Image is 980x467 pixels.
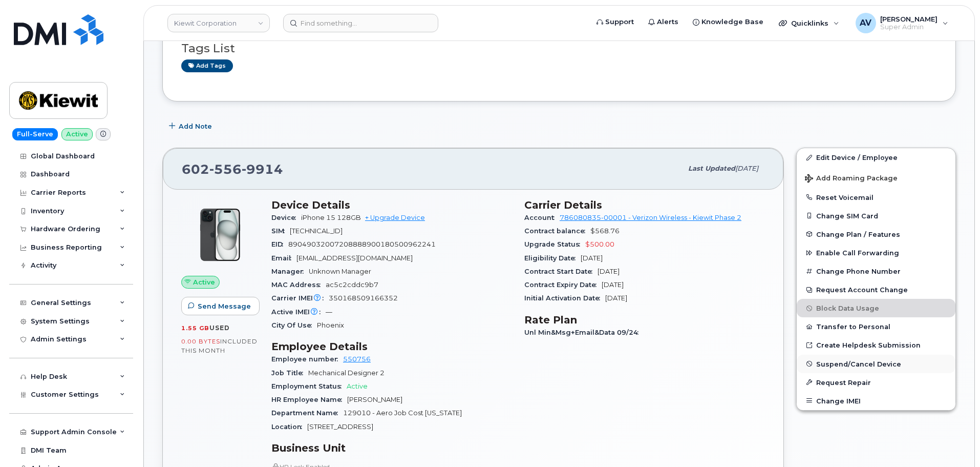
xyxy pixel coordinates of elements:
span: Location [271,423,307,431]
h3: Carrier Details [524,199,765,211]
span: Support [605,17,634,27]
a: Add tags [181,59,233,72]
span: Upgrade Status [524,240,585,248]
span: [DATE] [605,294,627,302]
button: Block Data Usage [797,299,955,317]
span: Manager [271,268,309,275]
button: Change Plan / Features [797,225,955,243]
span: Super Admin [880,23,938,31]
button: Change Phone Number [797,262,955,280]
span: SIM [271,227,290,235]
span: [DATE] [598,268,620,275]
h3: Rate Plan [524,314,765,326]
button: Suspend/Cancel Device [797,355,955,373]
span: $500.00 [585,240,614,248]
span: included this month [181,337,258,354]
span: Change Plan / Features [816,230,900,238]
span: [STREET_ADDRESS] [307,423,373,431]
span: 556 [209,161,242,177]
span: used [209,324,230,332]
a: Alerts [641,12,686,32]
span: Eligibility Date [524,254,581,262]
button: Request Repair [797,373,955,392]
button: Send Message [181,297,260,315]
span: Contract Expiry Date [524,281,602,289]
span: Carrier IMEI [271,294,329,302]
a: Knowledge Base [686,12,771,32]
span: Suspend/Cancel Device [816,360,901,368]
span: Active IMEI [271,308,326,316]
span: iPhone 15 128GB [301,214,361,221]
span: EID [271,240,288,248]
span: [DATE] [581,254,603,262]
span: [EMAIL_ADDRESS][DOMAIN_NAME] [296,254,413,262]
h3: Device Details [271,199,512,211]
a: Support [589,12,641,32]
button: Reset Voicemail [797,188,955,207]
a: + Upgrade Device [365,214,425,221]
h3: Business Unit [271,442,512,454]
button: Transfer to Personal [797,317,955,336]
span: AV [860,17,871,29]
div: Quicklinks [772,13,846,33]
button: Request Account Change [797,280,955,299]
input: Find something... [283,14,438,32]
span: Send Message [198,301,251,311]
span: Alerts [657,17,678,27]
span: [PERSON_NAME] [880,15,938,23]
span: [DATE] [735,165,758,172]
span: Active [193,277,215,287]
span: 0.00 Bytes [181,338,220,345]
span: Unl Min&Msg+Email&Data 09/24 [524,329,644,336]
span: $568.76 [590,227,620,235]
a: 550756 [343,355,371,363]
span: Account [524,214,560,221]
img: iPhone_15_Black.png [189,204,251,266]
span: Quicklinks [791,19,828,27]
button: Add Roaming Package [797,167,955,188]
span: Last updated [688,165,735,172]
span: 350168509166352 [329,294,398,302]
span: Active [347,382,368,390]
span: Initial Activation Date [524,294,605,302]
iframe: Messenger Launcher [935,422,972,459]
span: Enable Call Forwarding [816,249,899,257]
span: Add Note [179,121,212,131]
a: Kiewit Corporation [167,14,270,32]
span: 9914 [242,161,283,177]
span: — [326,308,332,316]
button: Change SIM Card [797,207,955,225]
span: Employment Status [271,382,347,390]
span: MAC Address [271,281,326,289]
span: [PERSON_NAME] [347,396,402,403]
button: Change IMEI [797,392,955,410]
span: Employee number [271,355,343,363]
button: Add Note [162,117,221,135]
span: City Of Use [271,321,317,329]
span: 1.55 GB [181,324,209,332]
span: Email [271,254,296,262]
button: Enable Call Forwarding [797,243,955,262]
div: Artem Volkov [848,13,955,33]
span: HR Employee Name [271,396,347,403]
span: Unknown Manager [309,268,371,275]
span: 89049032007208888900180500962241 [288,240,436,248]
span: Knowledge Base [701,17,763,27]
span: [TECHNICAL_ID] [290,227,343,235]
span: Contract balance [524,227,590,235]
span: 129010 - Aero Job Cost [US_STATE] [343,409,462,417]
span: [DATE] [602,281,624,289]
span: Mechanical Designer 2 [308,369,385,377]
span: Device [271,214,301,221]
h3: Tags List [181,42,937,55]
span: Add Roaming Package [805,174,898,184]
span: ac5c2cddc9b7 [326,281,378,289]
span: Job Title [271,369,308,377]
span: 602 [182,161,283,177]
h3: Employee Details [271,340,512,353]
span: Contract Start Date [524,268,598,275]
a: Create Helpdesk Submission [797,336,955,354]
span: Department Name [271,409,343,417]
a: 786080835-00001 - Verizon Wireless - Kiewit Phase 2 [560,214,741,221]
span: Phoenix [317,321,344,329]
